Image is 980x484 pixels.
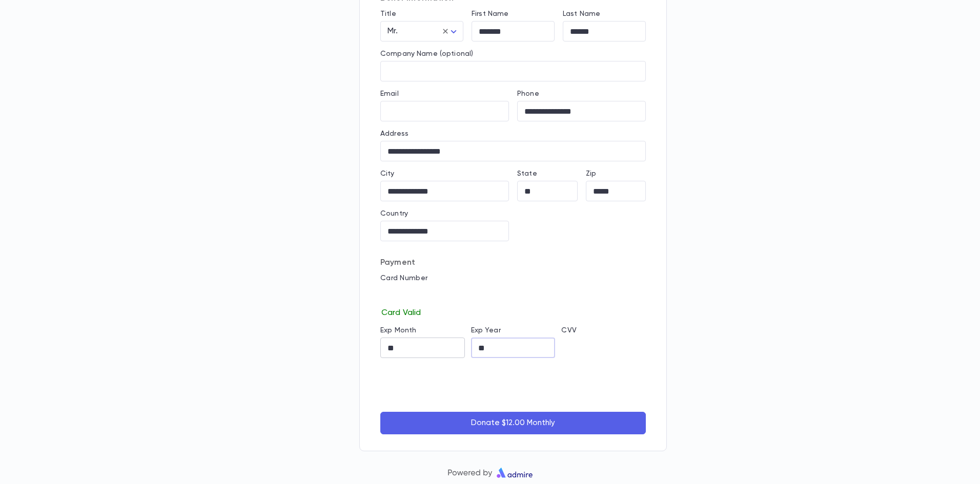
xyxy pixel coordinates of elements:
[380,285,646,306] iframe: card
[561,338,646,358] iframe: cvv
[380,326,416,334] label: Exp Month
[380,258,646,268] p: Payment
[380,209,408,218] label: Country
[380,306,646,318] p: Card Valid
[517,170,537,178] label: State
[387,27,398,35] span: Mr.
[380,90,399,98] label: Email
[561,326,646,334] p: CVV
[380,22,463,41] div: Mr.
[380,412,646,434] button: Donate $12.00 Monthly
[380,10,396,18] label: Title
[380,170,395,178] label: City
[472,10,508,18] label: First Name
[380,274,646,282] p: Card Number
[563,10,600,18] label: Last Name
[517,90,539,98] label: Phone
[380,130,409,138] label: Address
[471,326,501,334] label: Exp Year
[586,170,596,178] label: Zip
[380,50,473,58] label: Company Name (optional)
